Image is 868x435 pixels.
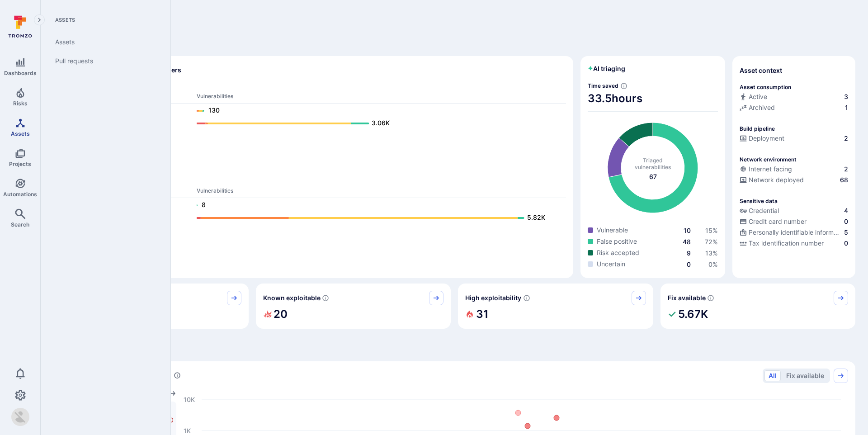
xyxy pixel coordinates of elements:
div: Credit card number [740,217,807,226]
div: Evidence that an asset is internet facing [740,165,848,175]
span: Fix available [668,293,706,303]
div: Deployment [740,134,784,143]
p: Network environment [740,156,797,163]
span: Triaged vulnerabilities [635,157,671,170]
a: 3.06K [197,118,557,129]
span: Assets [48,16,160,24]
span: Vulnerable [597,226,628,235]
div: Tax identification number [740,239,824,248]
button: Expand navigation menu [34,14,45,25]
span: Known exploitable [263,293,321,303]
span: 33.5 hours [588,91,718,106]
div: High exploitability [458,284,653,329]
img: ACg8ocK1JAKP65d4V4P7lll9cylOnWli1vQIkky-3MIk2MO7KDD60A=s96-c [11,408,29,426]
p: Sensitive data [740,198,778,204]
span: 15 % [705,227,718,234]
a: 0% [708,260,718,268]
span: Active [749,92,767,101]
svg: Confirmed exploitable by KEV [322,294,329,302]
span: False positive [597,237,637,246]
h2: 5.67K [678,305,708,323]
span: Credit card number [749,217,807,226]
div: Evidence indicative of processing tax identification numbers [740,239,848,250]
span: 4 [844,206,848,215]
a: 10 [684,227,691,234]
a: 72% [705,238,718,246]
a: Credential4 [740,206,848,215]
div: Known exploitable [256,284,451,329]
div: Archived [740,103,775,112]
span: Credential [749,206,779,215]
text: 8 [202,201,206,208]
span: 0 [844,217,848,226]
span: Network deployed [749,175,804,184]
span: 0 [844,239,848,248]
p: Asset consumption [740,84,791,90]
span: total [649,172,657,181]
span: 0 [687,260,691,268]
span: Personally identifiable information (PII) [749,228,842,237]
a: 13% [705,249,718,257]
span: Risks [13,100,28,107]
span: Search [11,221,29,228]
a: 9 [687,249,691,257]
text: 130 [208,106,220,114]
div: Number of vulnerabilities in status 'Open' 'Triaged' and 'In process' grouped by score [174,371,181,380]
a: Network deployed68 [740,175,848,184]
div: Active [740,92,767,101]
span: 5 [844,228,848,237]
div: Commits seen in the last 180 days [740,92,848,103]
div: Internet facing [740,165,792,174]
span: Projects [9,161,31,167]
a: Deployment2 [740,134,848,143]
th: Vulnerabilities [196,187,566,198]
h2: AI triaging [588,64,625,73]
span: Time saved [588,82,618,89]
span: Dev scanners [61,82,566,89]
span: Internet facing [749,165,792,174]
span: Asset context [740,66,782,75]
span: High exploitability [465,293,521,303]
a: Personally identifiable information (PII)5 [740,228,848,237]
span: 2 [844,134,848,143]
span: 1 [845,103,848,112]
th: Vulnerabilities [196,92,566,104]
span: Dashboards [4,70,37,76]
a: 8 [197,200,557,211]
text: 1K [184,426,191,434]
a: Tax identification number0 [740,239,848,248]
div: Personally identifiable information (PII) [740,228,842,237]
a: Archived1 [740,103,848,112]
i: Expand navigation menu [36,16,42,24]
a: 15% [705,227,718,234]
div: Evidence indicative of processing credit card numbers [740,217,848,228]
span: Risk accepted [597,248,639,257]
div: Evidence that the asset is packaged and deployed somewhere [740,175,848,186]
a: Active3 [740,92,848,101]
span: Archived [749,103,775,112]
span: 3 [844,92,848,101]
text: 3.06K [372,119,390,127]
div: Evidence indicative of handling user or service credentials [740,206,848,217]
a: 5.82K [197,213,557,223]
span: Assets [11,130,30,137]
div: Fix available [660,284,856,329]
div: Evidence indicative of processing personally identifiable information [740,228,848,239]
span: Deployment [749,134,784,143]
svg: Vulnerabilities with fix available [707,294,714,302]
text: 5.82K [527,213,545,221]
span: Prioritize [53,343,855,356]
a: 130 [197,105,557,116]
a: 48 [683,238,691,246]
text: 10K [184,395,195,403]
a: Assets [48,33,160,52]
svg: Estimated based on an average time of 30 mins needed to triage each vulnerability [620,82,627,90]
button: Fix available [782,370,828,381]
span: 72 % [705,238,718,246]
span: Uncertain [597,260,625,269]
p: Build pipeline [740,125,775,132]
span: Ops scanners [61,176,566,183]
span: Tax identification number [749,239,824,248]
